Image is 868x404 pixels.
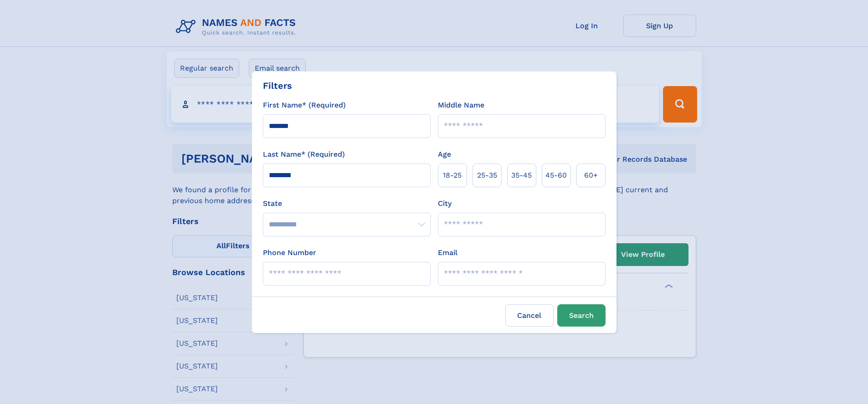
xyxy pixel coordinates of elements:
[584,170,598,181] span: 60+
[263,79,292,92] div: Filters
[505,304,554,327] label: Cancel
[263,247,316,258] label: Phone Number
[557,304,606,327] button: Search
[438,100,484,111] label: Middle Name
[438,149,451,160] label: Age
[438,198,452,209] label: City
[263,100,346,111] label: First Name* (Required)
[477,170,497,181] span: 25‑35
[438,247,457,258] label: Email
[263,149,345,160] label: Last Name* (Required)
[263,198,431,209] label: State
[443,170,462,181] span: 18‑25
[545,170,567,181] span: 45‑60
[511,170,532,181] span: 35‑45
